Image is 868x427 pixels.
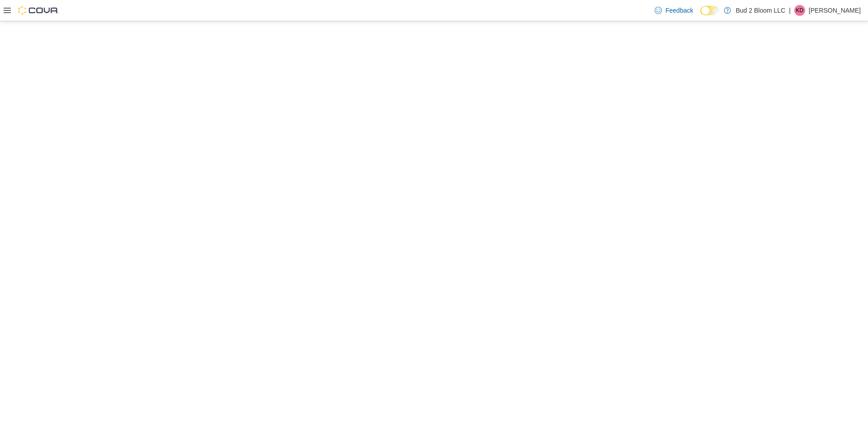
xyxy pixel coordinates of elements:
p: | [789,5,791,16]
div: Kyle Dellamo [794,5,805,16]
span: KD [796,5,804,16]
img: Cova [18,6,59,15]
p: [PERSON_NAME] [809,5,861,16]
span: Feedback [665,6,693,15]
input: Dark Mode [700,6,719,15]
p: Bud 2 Bloom LLC [736,5,785,16]
a: Feedback [651,1,697,19]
